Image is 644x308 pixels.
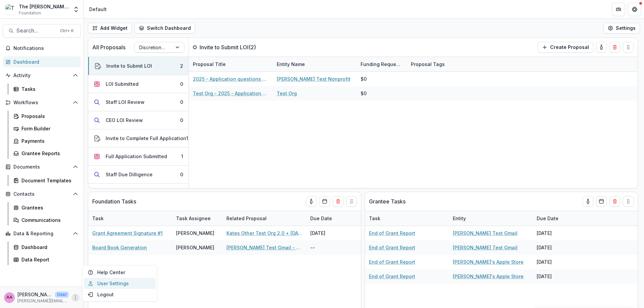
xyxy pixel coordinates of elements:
[21,113,75,120] div: Proposals
[603,23,640,34] button: Settings
[180,117,183,124] div: 0
[180,62,183,69] div: 2
[357,61,407,68] div: Funding Requested
[357,57,407,71] div: Funding Requested
[88,211,172,226] div: Task
[449,211,533,226] div: Entity
[176,230,214,237] div: [PERSON_NAME]
[88,166,189,184] button: Staff Due Dilligence0
[365,215,384,222] div: Task
[88,129,189,147] button: Invite to Complete Full Application1
[21,85,75,93] div: Tasks
[13,191,70,197] span: Contacts
[11,83,81,95] a: Tasks
[106,117,143,124] div: CEO LOI Review
[181,153,183,160] div: 1
[180,80,183,87] div: 0
[3,97,81,108] button: Open Workflows
[369,258,415,265] a: End of Grant Report
[13,164,70,170] span: Documents
[453,273,524,280] a: [PERSON_NAME]'s Apple Store
[92,43,125,51] p: All Proposals
[172,215,215,222] div: Task Assignee
[13,73,70,78] span: Activity
[21,177,75,184] div: Document Templates
[135,23,195,34] button: Switch Dashboard
[369,230,415,237] a: End of Grant Report
[11,148,81,159] a: Grantee Reports
[88,57,189,75] button: Invite to Submit LOI2
[361,75,367,82] div: $0
[11,202,81,213] a: Grantees
[71,294,79,302] button: More
[172,211,222,226] div: Task Assignee
[538,42,593,53] button: Create Proposal
[628,3,641,16] button: Get Help
[180,99,183,106] div: 0
[180,171,183,178] div: 0
[533,226,583,240] div: [DATE]
[453,258,524,265] a: [PERSON_NAME]'s Apple Store
[319,196,330,207] button: Calendar
[273,61,309,68] div: Entity Name
[449,215,470,222] div: Entity
[21,256,75,263] div: Data Report
[5,4,16,15] img: The Frist Foundation Workflow Sandbox
[21,244,75,251] div: Dashboard
[200,43,256,51] p: Invite to Submit LOI ( 2 )
[11,254,81,265] a: Data Report
[89,6,107,13] div: Default
[453,244,518,251] a: [PERSON_NAME] Test Gmail
[306,211,357,226] div: Due Date
[13,46,78,51] span: Notifications
[21,125,75,132] div: Form Builder
[11,135,81,146] a: Payments
[273,57,357,71] div: Entity Name
[3,56,81,67] a: Dashboard
[106,171,153,178] div: Staff Due Dilligence
[21,217,75,224] div: Communications
[3,228,81,239] button: Open Data & Reporting
[21,137,75,144] div: Payments
[106,135,186,142] div: Invite to Complete Full Application
[21,204,75,211] div: Grantees
[596,42,607,53] button: toggle-assigned-to-me
[226,244,302,251] a: [PERSON_NAME] Test Gmail - 2025 - LOI questions
[6,295,12,300] div: Annie Axe
[13,231,70,237] span: Data & Reporting
[306,226,357,240] div: [DATE]
[21,150,75,157] div: Grantee Reports
[407,61,449,68] div: Proposal Tags
[19,3,69,10] div: The [PERSON_NAME] Foundation Workflow Sandbox
[11,123,81,134] a: Form Builder
[583,196,593,207] button: toggle-assigned-to-me
[407,57,491,71] div: Proposal Tags
[13,100,70,106] span: Workflows
[92,230,163,237] a: Grant Agreement Signature #1
[16,27,56,34] span: Search...
[277,75,351,82] a: [PERSON_NAME] Test Nonprofit
[533,211,583,226] div: Due Date
[186,135,188,142] div: 1
[365,211,449,226] div: Task
[369,244,415,251] a: End of Grant Report
[106,80,139,87] div: LOI Submitted
[71,3,81,16] button: Open entity switcher
[222,215,271,222] div: Related Proposal
[11,242,81,253] a: Dashboard
[533,255,583,269] div: [DATE]
[193,90,269,97] a: Test Org - 2025 - Application questions over 25K
[19,10,41,16] span: Foundation
[306,240,357,255] div: --
[222,211,306,226] div: Related Proposal
[13,58,75,65] div: Dashboard
[346,196,357,207] button: Drag
[333,196,343,207] button: Delete card
[189,57,273,71] div: Proposal Title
